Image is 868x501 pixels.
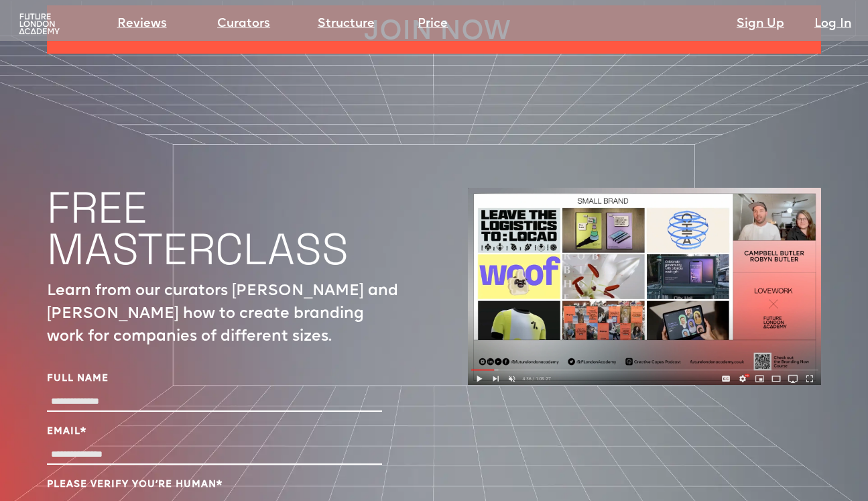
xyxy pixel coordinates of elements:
[737,15,784,34] a: Sign Up
[217,15,270,34] a: Curators
[47,478,382,492] label: Please verify you’re human
[418,15,448,34] a: Price
[47,425,382,439] label: Email
[47,372,382,386] label: Full Name
[318,15,375,34] a: Structure
[814,15,851,34] a: Log In
[47,280,401,349] p: Learn from our curators [PERSON_NAME] and [PERSON_NAME] how to create branding work for companies...
[47,187,349,270] h1: FREE MASTERCLASS
[117,15,167,34] a: Reviews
